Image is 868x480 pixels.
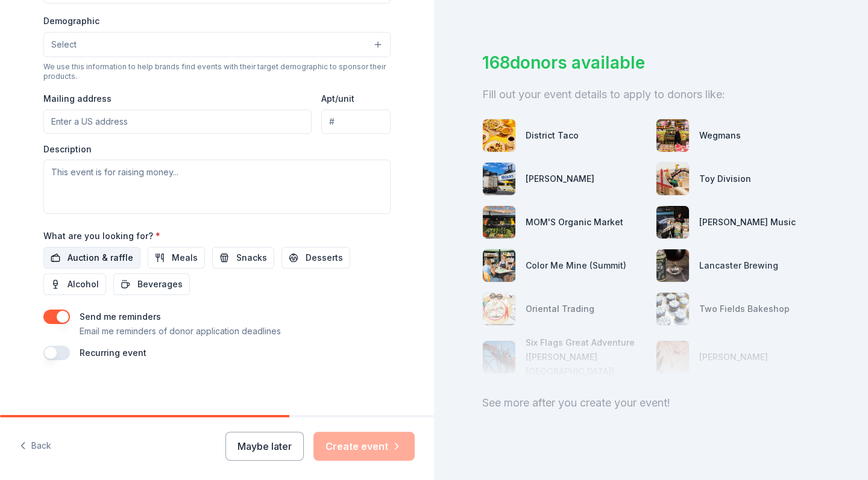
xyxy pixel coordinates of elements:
[212,247,274,269] button: Snacks
[699,128,741,143] div: Wegmans
[137,277,183,291] span: Beverages
[483,163,515,195] img: photo for Matson
[656,249,689,282] img: photo for Lancaster Brewing
[68,251,133,265] span: Auction & raffle
[482,50,820,75] div: 168 donors available
[43,273,106,295] button: Alcohol
[526,215,623,229] div: MOM'S Organic Market
[43,110,312,134] input: Enter a US address
[43,230,160,242] label: What are you looking for?
[148,247,205,269] button: Meals
[43,143,92,155] label: Description
[656,119,689,152] img: photo for Wegmans
[43,15,99,27] label: Demographic
[306,251,343,265] span: Desserts
[526,128,579,143] div: District Taco
[80,311,161,322] label: Send me reminders
[483,249,515,282] img: photo for Color Me Mine (Summit)
[43,247,140,269] button: Auction & raffle
[526,172,594,186] div: [PERSON_NAME]
[225,432,304,461] button: Maybe later
[80,348,146,358] label: Recurring event
[236,251,267,265] span: Snacks
[43,93,112,105] label: Mailing address
[281,247,350,269] button: Desserts
[482,393,820,413] div: See more after you create your event!
[699,172,751,186] div: Toy Division
[482,85,820,104] div: Fill out your event details to apply to donors like:
[51,37,77,52] span: Select
[656,163,689,195] img: photo for Toy Division
[43,62,391,81] div: We use this information to help brands find events with their target demographic to sponsor their...
[483,206,515,238] img: photo for MOM'S Organic Market
[19,434,51,459] button: Back
[656,206,689,238] img: photo for Alfred Music
[80,324,281,338] p: Email me reminders of donor application deadlines
[172,251,198,265] span: Meals
[321,110,391,134] input: #
[113,273,190,295] button: Beverages
[43,32,391,57] button: Select
[321,93,354,105] label: Apt/unit
[699,215,796,229] div: [PERSON_NAME] Music
[483,119,515,152] img: photo for District Taco
[68,277,99,291] span: Alcohol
